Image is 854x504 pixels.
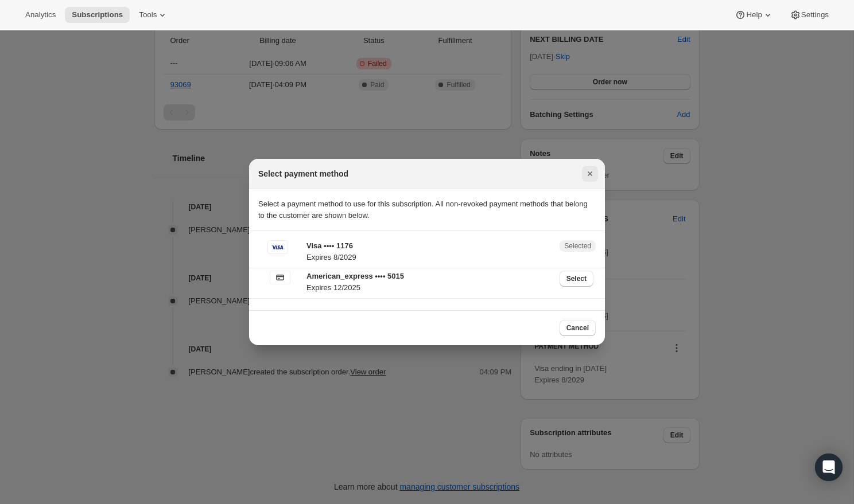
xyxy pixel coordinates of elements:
[582,166,598,182] button: Close
[566,323,589,333] span: Cancel
[815,454,843,481] div: Open Intercom Messenger
[560,320,596,336] button: Cancel
[560,271,593,287] button: Select
[728,7,780,23] button: Help
[139,10,157,19] span: Tools
[18,7,63,23] button: Analytics
[801,10,829,19] span: Settings
[566,274,587,283] span: Select
[72,10,123,19] span: Subscriptions
[783,7,836,23] button: Settings
[132,7,175,23] button: Tools
[746,10,762,19] span: Help
[258,198,596,221] p: Select a payment method to use for this subscription. All non-revoked payment methods that belong...
[564,241,591,251] span: Selected
[25,10,56,19] span: Analytics
[258,168,348,179] h2: Select payment method
[306,240,553,252] p: Visa •••• 1176
[306,282,553,294] p: Expires 12/2025
[306,252,553,263] p: Expires 8/2029
[65,7,130,23] button: Subscriptions
[306,271,553,282] p: American_express •••• 5015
